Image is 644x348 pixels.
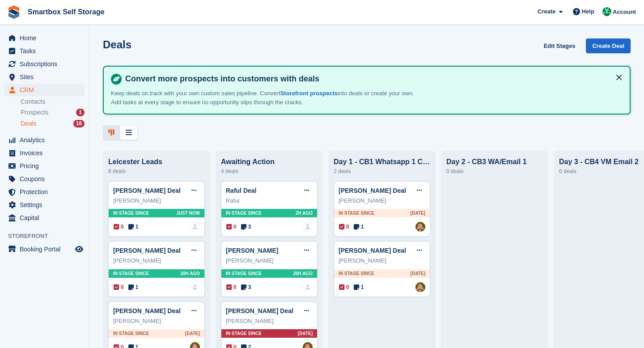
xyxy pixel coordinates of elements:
span: In stage since [339,270,374,277]
span: 2H AGO [296,210,313,216]
img: deal-assignee-blank [303,282,313,292]
div: Awaiting Action [221,158,318,166]
span: Create [538,7,555,16]
a: menu [4,160,85,172]
div: [PERSON_NAME] [113,196,200,205]
a: [PERSON_NAME] Deal [113,307,181,314]
a: Prospects 1 [21,108,85,117]
span: 1 [354,283,364,291]
span: Account [613,8,636,17]
div: [PERSON_NAME] [226,256,313,265]
span: [DATE] [411,210,425,216]
span: Just now [176,210,200,216]
div: [PERSON_NAME] [113,256,200,265]
a: menu [4,199,85,211]
div: [PERSON_NAME] [113,317,200,326]
a: Create Deal [586,38,631,53]
span: Coupons [20,173,73,185]
span: In stage since [226,330,262,337]
a: menu [4,71,85,83]
a: Alex Selenitsas [415,282,425,292]
img: stora-icon-8386f47178a22dfd0bd8f6a31ec36ba5ce8667c1dd55bd0f319d3a0aa187defe.svg [7,5,21,19]
a: [PERSON_NAME] [226,247,278,254]
span: In stage since [226,210,262,216]
a: Smartbox Self Storage [24,4,108,19]
span: Tasks [20,45,73,57]
a: menu [4,32,85,44]
a: Preview store [74,244,85,255]
span: 0 [114,283,124,291]
div: Raful [226,196,313,205]
a: Edit Stages [540,38,579,53]
div: 2 deals [334,166,430,177]
img: deal-assignee-blank [190,222,200,232]
h1: Deals [103,38,131,51]
div: [PERSON_NAME] [226,317,313,326]
a: menu [4,147,85,159]
span: 0 [226,283,237,291]
span: Booking Portal [20,243,73,255]
span: 20H AGO [180,270,200,277]
a: [PERSON_NAME] Deal [113,247,181,254]
span: 0 [114,223,124,231]
a: menu [4,243,85,255]
a: menu [4,45,85,57]
img: deal-assignee-blank [190,282,200,292]
span: 1 [128,283,139,291]
h4: Convert more prospects into customers with deals [122,74,623,84]
span: 1 [128,223,139,231]
div: 4 deals [221,166,318,177]
span: 0 [339,223,349,231]
span: Deals [21,119,37,128]
a: Storefront prospects [280,90,338,97]
a: menu [4,134,85,146]
div: 1 [76,109,85,116]
span: Home [20,32,73,44]
a: [PERSON_NAME] Deal [339,187,406,194]
span: [DATE] [411,270,425,277]
span: Settings [20,199,73,211]
div: Day 2 - CB3 WA/Email 1 [446,158,543,166]
a: [PERSON_NAME] Deal [339,247,406,254]
span: 20H AGO [293,270,313,277]
div: [PERSON_NAME] [339,196,425,205]
div: 0 deals [446,166,543,177]
div: 8 deals [108,166,205,177]
a: [PERSON_NAME] Deal [113,187,181,194]
span: In stage since [339,210,374,216]
div: Leicester Leads [108,158,205,166]
a: menu [4,186,85,198]
span: Storefront [8,232,89,241]
div: Day 1 - CB1 Whatsapp 1 CB2 [334,158,430,166]
a: menu [4,58,85,70]
a: deal-assignee-blank [303,222,313,232]
span: In stage since [113,270,149,277]
span: 3 [241,223,251,231]
span: In stage since [113,210,149,216]
img: Elinor Shepherd [602,7,611,16]
div: [PERSON_NAME] [339,256,425,265]
span: Help [582,7,594,16]
span: 1 [354,223,364,231]
a: menu [4,84,85,96]
a: Alex Selenitsas [415,222,425,232]
a: Raful Deal [226,187,256,194]
a: Deals 18 [21,119,85,128]
span: Prospects [21,108,48,117]
p: Keep deals on track with your own custom sales pipeline. Convert into deals or create your own. A... [111,89,424,106]
span: Analytics [20,134,73,146]
a: [PERSON_NAME] Deal [226,307,293,314]
span: Subscriptions [20,58,73,70]
div: 18 [73,120,85,127]
a: menu [4,212,85,224]
span: In stage since [226,270,262,277]
a: Contacts [21,98,85,106]
span: CRM [20,84,73,96]
span: Capital [20,212,73,224]
span: Sites [20,71,73,83]
span: 0 [226,223,237,231]
span: Protection [20,186,73,198]
span: Pricing [20,160,73,172]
